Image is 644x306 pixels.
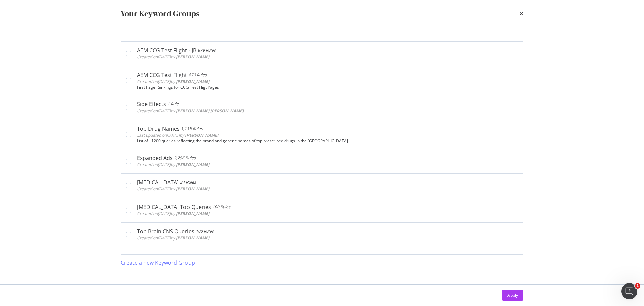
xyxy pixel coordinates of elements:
[137,125,180,132] div: Top Drug Names
[189,72,207,78] div: 879 Rules
[137,54,209,60] span: Created on [DATE] by
[137,139,518,143] div: List of ~1200 queries reflecting the brand and generic names of top prescribed drugs in the [GEOG...
[174,155,196,161] div: 2,256 Rules
[180,253,198,259] div: 309 Rules
[137,101,166,107] div: Side Effects
[121,255,195,271] button: Create a new Keyword Group
[137,79,209,84] span: Created on [DATE] by
[137,186,209,192] span: Created on [DATE] by
[137,179,179,186] div: [MEDICAL_DATA]
[121,8,199,19] div: Your Keyword Groups
[137,162,209,167] span: Created on [DATE] by
[176,186,209,192] b: [PERSON_NAME]
[137,204,211,210] div: [MEDICAL_DATA] Top Queries
[137,228,194,235] div: Top Brain CNS Queries
[181,125,203,132] div: 1,115 Rules
[196,228,214,235] div: 100 Rules
[137,235,209,241] span: Created on [DATE] by
[137,72,187,78] div: AEM CCG Test Flight
[185,132,218,138] b: [PERSON_NAME]
[137,155,173,161] div: Expanded Ads
[137,253,178,259] div: AZ Analysis 2024
[176,54,209,60] b: [PERSON_NAME]
[176,211,209,216] b: [PERSON_NAME]
[167,101,179,107] div: 1 Rule
[137,47,196,54] div: AEM CCG Test Flight - JB
[137,211,209,216] span: Created on [DATE] by
[212,204,230,210] div: 100 Rules
[176,235,209,241] b: [PERSON_NAME]
[121,259,195,267] div: Create a new Keyword Group
[180,179,196,186] div: 34 Rules
[176,79,209,84] b: [PERSON_NAME]
[621,283,637,299] iframe: Intercom live chat
[502,290,523,301] button: Apply
[137,108,244,114] span: Created on [DATE] by
[635,283,640,289] span: 1
[507,292,518,298] div: Apply
[519,8,523,19] div: times
[137,85,518,90] div: First Page Rankings for CCG Test Fligt Pages
[176,108,244,114] b: [PERSON_NAME].[PERSON_NAME]
[137,132,218,138] span: Last updated on [DATE] by
[176,162,209,167] b: [PERSON_NAME]
[198,47,216,54] div: 879 Rules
